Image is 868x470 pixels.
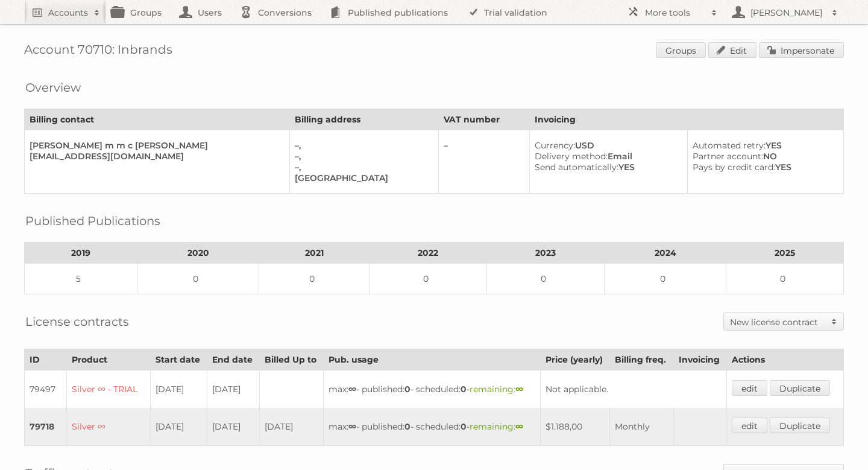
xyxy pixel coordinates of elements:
span: Pays by credit card: [693,162,775,173]
span: Currency: [535,140,575,151]
th: Billed Up to [259,349,323,370]
td: $1.188,00 [540,408,610,446]
strong: ∞ [348,421,356,432]
h1: Account 70710: Inbrands [24,42,844,60]
span: Partner account: [693,151,763,162]
a: New license contract [724,313,843,330]
span: Toggle [825,313,843,330]
th: Product [67,349,150,370]
td: [DATE] [207,408,259,446]
a: Duplicate [770,418,830,433]
strong: 0 [404,384,410,395]
span: Delivery method: [535,151,608,162]
th: 2022 [370,243,487,264]
a: Duplicate [770,380,830,396]
div: USD [535,140,678,151]
div: YES [693,140,834,151]
th: Pub. usage [324,349,541,370]
strong: ∞ [515,384,523,395]
th: Start date [150,349,207,370]
strong: ∞ [515,421,523,432]
a: Edit [708,42,756,58]
td: [DATE] [259,408,323,446]
a: Groups [656,42,706,58]
td: max: - published: - scheduled: - [324,370,541,408]
h2: License contracts [25,313,129,331]
div: –, [295,162,429,173]
td: Silver ∞ - TRIAL [67,370,150,408]
td: 0 [137,264,259,294]
td: 0 [604,264,726,294]
th: Actions [726,349,843,370]
div: [GEOGRAPHIC_DATA] [295,173,429,183]
th: 2020 [137,243,259,264]
span: remaining: [470,421,523,432]
th: 2025 [726,243,844,264]
th: 2023 [487,243,605,264]
th: ID [25,349,67,370]
td: Silver ∞ [67,408,150,446]
th: End date [207,349,259,370]
th: Invoicing [673,349,726,370]
td: 0 [259,264,370,294]
td: [DATE] [150,370,207,408]
span: Automated retry: [693,140,766,151]
td: 0 [487,264,605,294]
a: edit [732,380,767,396]
span: remaining: [470,384,523,395]
td: [DATE] [150,408,207,446]
div: [EMAIL_ADDRESS][DOMAIN_NAME] [30,151,280,162]
strong: 0 [404,421,410,432]
div: Email [535,151,678,162]
h2: [PERSON_NAME] [747,7,826,19]
strong: ∞ [348,384,356,395]
h2: New license contract [730,316,825,328]
th: 2024 [604,243,726,264]
th: VAT number [439,109,530,130]
h2: Overview [25,78,81,97]
h2: Published Publications [25,212,160,230]
td: 79497 [25,370,67,408]
th: Billing address [290,109,439,130]
th: 2021 [259,243,370,264]
td: Monthly [610,408,673,446]
a: Impersonate [759,42,844,58]
td: – [439,130,530,194]
td: 0 [726,264,844,294]
td: max: - published: - scheduled: - [324,408,541,446]
strong: 0 [461,384,467,395]
div: –, [295,140,429,151]
td: [DATE] [207,370,259,408]
div: [PERSON_NAME] m m c [PERSON_NAME] [30,140,280,151]
div: –, [295,151,429,162]
div: NO [693,151,834,162]
td: 0 [370,264,487,294]
td: 5 [25,264,137,294]
th: Billing contact [25,109,290,130]
td: 79718 [25,408,67,446]
h2: Accounts [48,7,88,19]
a: edit [732,418,767,433]
th: Billing freq. [610,349,673,370]
th: 2019 [25,243,137,264]
h2: More tools [645,7,705,19]
th: Invoicing [529,109,843,130]
span: Send automatically: [535,162,618,173]
th: Price (yearly) [540,349,610,370]
strong: 0 [461,421,467,432]
td: Not applicable. [540,370,726,408]
div: YES [535,162,678,173]
div: YES [693,162,834,173]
